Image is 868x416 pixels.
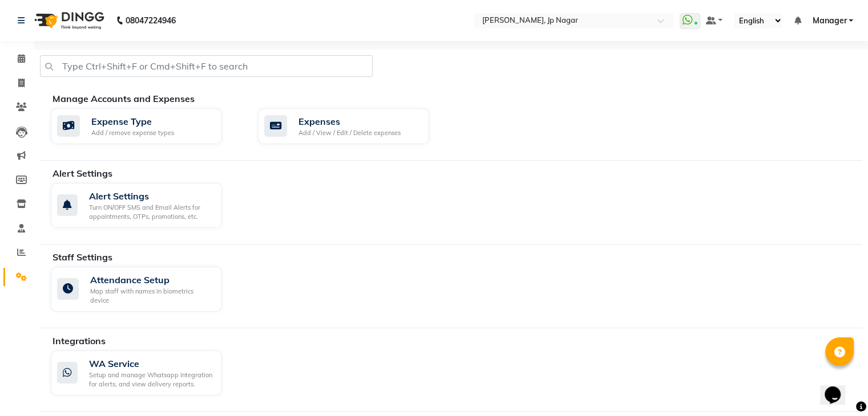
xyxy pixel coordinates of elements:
[812,15,846,27] span: Manager
[89,370,213,389] div: Setup and manage Whatsapp Integration for alerts, and view delivery reports.
[91,128,174,138] div: Add / remove expense types
[51,183,241,228] a: Alert SettingsTurn ON/OFF SMS and Email Alerts for appointments, OTPs, promotions, etc.
[820,370,857,405] iframe: chat widget
[90,273,213,287] div: Attendance Setup
[90,287,213,305] div: Map staff with names in biometrics device
[298,128,401,138] div: Add / View / Edit / Delete expenses
[298,115,401,128] div: Expenses
[91,115,174,128] div: Expense Type
[89,357,213,370] div: WA Service
[89,203,213,222] div: Turn ON/OFF SMS and Email Alerts for appointments, OTPs, promotions, etc.
[40,55,373,77] input: Type Ctrl+Shift+F or Cmd+Shift+F to search
[258,108,448,144] a: ExpensesAdd / View / Edit / Delete expenses
[51,350,241,395] a: WA ServiceSetup and manage Whatsapp Integration for alerts, and view delivery reports.
[126,5,176,36] b: 08047224946
[51,108,241,144] a: Expense TypeAdd / remove expense types
[51,267,241,312] a: Attendance SetupMap staff with names in biometrics device
[29,5,107,36] img: logo
[89,189,213,203] div: Alert Settings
